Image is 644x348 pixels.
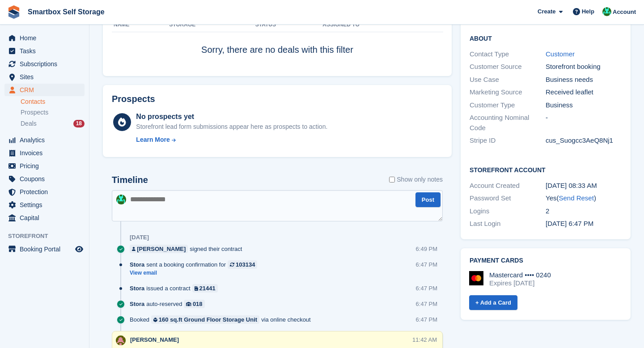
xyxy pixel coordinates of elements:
[4,32,85,44] a: menu
[136,122,327,132] div: Storefront lead form submissions appear here as prospects to action.
[159,315,257,324] div: 160 sq.ft Ground Floor Storage Unit
[24,4,108,19] a: Smartbox Self Storage
[130,245,246,253] div: signed their contract
[546,62,622,72] div: Storefront booking
[199,284,216,293] div: 21441
[546,87,622,98] div: Received leaflet
[136,111,327,122] div: No prospects yet
[469,295,517,310] a: + Add a Card
[20,58,73,70] span: Subscriptions
[112,18,169,32] th: Name
[136,135,327,144] a: Learn More
[470,206,546,216] div: Logins
[21,108,85,117] a: Prospects
[169,18,255,32] th: Storage
[21,108,48,117] span: Prospects
[130,284,144,293] span: Stora
[4,186,85,198] a: menu
[546,100,622,110] div: Business
[7,5,21,19] img: stora-icon-8386f47178a22dfd0bd8f6a31ec36ba5ce8667c1dd55bd0f319d3a0aa187defe.svg
[8,232,89,241] span: Storefront
[470,34,622,42] h2: About
[416,300,437,308] div: 6:47 PM
[130,260,144,269] span: Stora
[20,212,73,224] span: Capital
[130,260,262,269] div: sent a booking confirmation for
[4,58,85,70] a: menu
[469,271,483,285] img: Mastercard Logo
[112,175,148,185] h2: Timeline
[416,284,437,293] div: 6:47 PM
[4,199,85,211] a: menu
[489,279,551,287] div: Expires [DATE]
[228,260,257,269] a: 103134
[4,212,85,224] a: menu
[4,71,85,83] a: menu
[389,175,395,184] input: Show only notes
[136,135,169,144] div: Learn More
[184,300,204,308] a: 018
[116,335,126,345] img: Alex Selenitsas
[538,7,555,16] span: Create
[20,32,73,44] span: Home
[556,194,596,202] span: ( )
[112,94,155,104] h2: Prospects
[470,165,622,174] h2: Storefront Account
[130,336,179,343] span: [PERSON_NAME]
[416,260,437,269] div: 6:47 PM
[20,160,73,172] span: Pricing
[470,87,546,98] div: Marketing Source
[4,134,85,146] a: menu
[20,243,73,255] span: Booking Portal
[193,300,203,308] div: 018
[73,120,85,127] div: 18
[20,147,73,159] span: Invoices
[4,84,85,96] a: menu
[21,119,37,128] span: Deals
[546,220,593,227] time: 2025-08-22 17:47:27 UTC
[546,75,622,85] div: Business needs
[4,243,85,255] a: menu
[546,136,622,146] div: cus_Suogcc3AeQ8Nj1
[130,300,209,308] div: auto-reserved
[470,62,546,72] div: Customer Source
[236,260,255,269] div: 103134
[192,284,218,293] a: 21441
[130,300,144,308] span: Stora
[4,160,85,172] a: menu
[20,134,73,146] span: Analytics
[582,7,594,16] span: Help
[602,7,611,16] img: Elinor Shepherd
[21,119,85,128] a: Deals 18
[4,45,85,57] a: menu
[470,49,546,59] div: Contact Type
[322,18,443,32] th: Assigned to
[613,8,636,17] span: Account
[21,98,85,106] a: Contacts
[4,173,85,185] a: menu
[546,206,622,216] div: 2
[416,315,437,324] div: 6:47 PM
[130,315,315,324] div: Booked via online checkout
[201,45,353,55] span: Sorry, there are no deals with this filter
[470,136,546,146] div: Stripe ID
[130,269,262,277] a: View email
[20,45,73,57] span: Tasks
[74,244,85,255] a: Preview store
[20,173,73,185] span: Coupons
[470,100,546,110] div: Customer Type
[137,245,186,253] div: [PERSON_NAME]
[470,257,622,264] h2: Payment cards
[20,84,73,96] span: CRM
[20,71,73,83] span: Sites
[116,195,126,204] img: Elinor Shepherd
[546,50,575,58] a: Customer
[470,113,546,133] div: Accounting Nominal Code
[559,194,593,202] a: Send Reset
[20,199,73,211] span: Settings
[416,245,437,253] div: 6:49 PM
[415,192,441,207] button: Post
[130,284,222,293] div: issued a contract
[20,186,73,198] span: Protection
[412,335,437,344] div: 11:42 AM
